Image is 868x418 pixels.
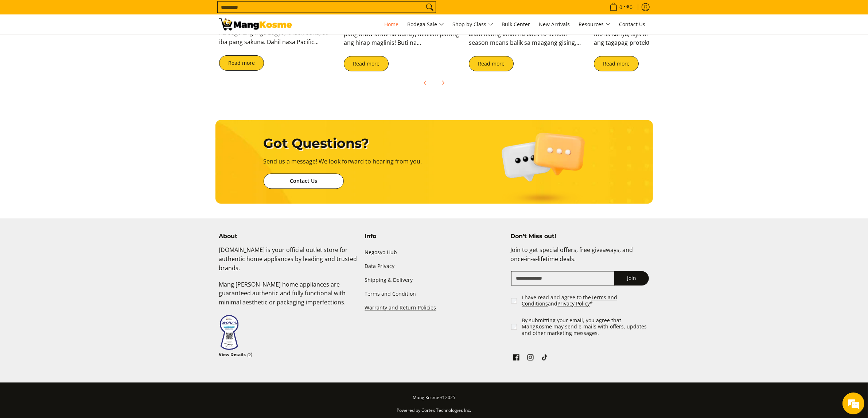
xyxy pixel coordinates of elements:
[264,135,459,152] h2: Got Questions?
[120,4,137,21] div: Minimize live chat window
[417,75,433,91] button: Previous
[219,55,264,71] a: Read more
[522,318,650,337] label: By submitting your email, you agree that MangKosme may send e-mails with offers, updates and othe...
[219,315,239,351] img: Data Privacy Seal
[575,15,614,34] a: Resources
[404,15,448,34] a: Bodega Sale
[594,56,639,71] a: Read more
[107,224,132,234] em: Submit
[299,15,649,34] nav: Main Menu
[502,120,585,211] img: Icon 3d customer support
[219,246,358,280] p: [DOMAIN_NAME] is your official outlet store for authentic home appliances by leading and trusted ...
[502,21,530,28] span: Bulk Center
[219,280,358,315] p: Mang [PERSON_NAME] home appliances are guaranteed authentic and fully functional with minimal aes...
[424,2,436,13] button: Search
[619,21,646,28] span: Contact Us
[449,15,497,34] a: Shop by Class
[365,260,503,273] a: Data Privacy
[344,56,389,71] a: Read more
[38,41,122,50] div: Leave a message
[15,92,127,165] span: We are offline. Please leave us a message.
[435,75,451,91] button: Next
[522,295,650,307] label: I have read and agree to the and *
[385,21,399,28] span: Home
[540,352,550,365] a: See Mang Kosme on TikTok
[539,21,570,28] span: New Arrivals
[536,15,574,34] a: New Arrivals
[616,15,649,34] a: Contact Us
[365,274,503,288] a: Shipping & Delivery
[511,352,521,365] a: See Mang Kosme on Facebook
[381,15,402,34] a: Home
[626,5,634,10] span: ₱0
[264,157,459,174] p: Send us a message! We look forward to hearing from you.
[219,351,253,360] a: View Details
[525,352,536,365] a: See Mang Kosme on Instagram
[408,20,444,29] span: Bodega Sale
[510,246,649,271] p: Join to get special offers, free giveaways, and once-in-a-lifetime deals.
[264,174,344,189] a: Contact Us
[614,271,649,286] button: Join
[365,288,503,301] a: Terms and Condition
[453,20,493,29] span: Shop by Class
[365,301,503,315] a: Warranty and Return Policies
[579,20,611,29] span: Resources
[219,394,649,406] p: Mang Kosme © 2025
[619,5,624,10] span: 0
[469,56,514,71] a: Read more
[557,300,590,307] a: Privacy Policy
[510,233,649,240] h4: Don't Miss out!
[607,3,635,11] span: •
[498,15,534,34] a: Bulk Center
[365,246,503,260] a: Negosyo Hub
[219,233,358,240] h4: About
[4,199,139,224] textarea: Type your message and click 'Submit'
[219,18,292,31] img: Mang Kosme: Your Home Appliances Warehouse Sale Partner!
[365,233,503,240] h4: Info
[522,294,617,308] a: Terms and Conditions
